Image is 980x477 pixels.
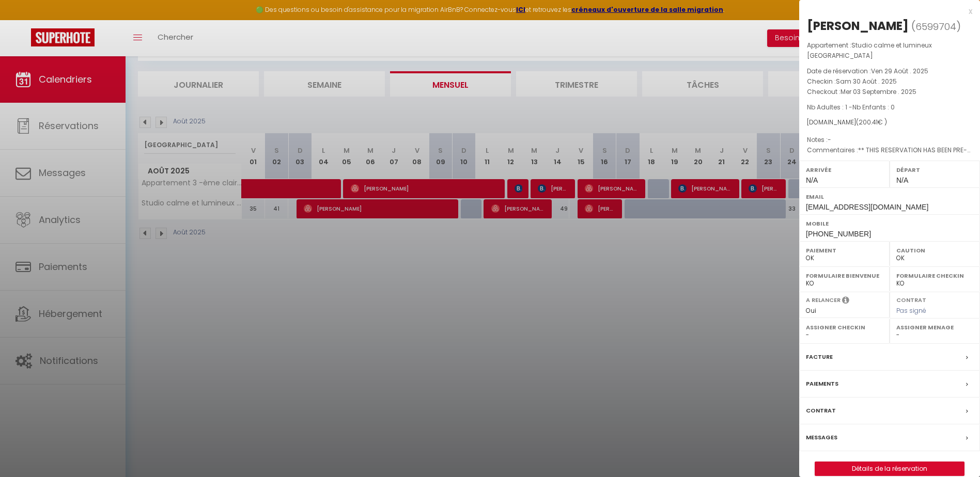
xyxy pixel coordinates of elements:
[807,41,932,60] span: Studio calme et lumineux [GEOGRAPHIC_DATA]
[806,378,838,389] label: Paiements
[807,103,895,112] span: Nb Adultes : 1 -
[806,271,883,281] label: Formulaire Bienvenue
[806,405,836,416] label: Contrat
[911,19,961,34] span: ( )
[841,87,916,96] span: Mer 03 Septembre . 2025
[871,67,928,75] span: Ven 29 Août . 2025
[815,462,965,476] button: Détails de la réservation
[806,165,883,175] label: Arrivée
[807,118,972,128] div: [DOMAIN_NAME]
[842,296,849,307] i: Sélectionner OUI si vous souhaiter envoyer les séquences de messages post-checkout
[856,118,887,126] span: ( € )
[806,203,928,211] span: [EMAIL_ADDRESS][DOMAIN_NAME]
[806,230,871,238] span: [PHONE_NUMBER]
[806,352,833,362] label: Facture
[896,176,908,184] span: N/A
[806,218,973,229] label: Mobile
[852,103,895,112] span: Nb Enfants : 0
[806,432,837,443] label: Messages
[815,462,964,475] a: Détails de la réservation
[806,322,883,332] label: Assigner Checkin
[859,118,878,126] span: 200.41
[807,145,972,155] p: Commentaires :
[807,87,972,97] p: Checkout :
[896,322,973,332] label: Assigner Menage
[915,20,956,33] span: 6599704
[836,77,897,86] span: Sam 30 Août . 2025
[806,296,841,305] label: A relancer
[806,192,973,202] label: Email
[807,40,972,61] p: Appartement :
[896,271,973,281] label: Formulaire Checkin
[896,296,926,303] label: Contrat
[806,245,883,256] label: Paiement
[896,165,973,175] label: Départ
[806,176,818,184] span: N/A
[807,76,972,87] p: Checkin :
[828,135,831,144] span: -
[8,4,39,35] button: Ouvrir le widget de chat LiveChat
[896,306,926,315] span: Pas signé
[807,135,972,145] p: Notes :
[799,5,972,18] div: x
[807,18,909,34] div: [PERSON_NAME]
[896,245,973,256] label: Caution
[807,66,972,76] p: Date de réservation :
